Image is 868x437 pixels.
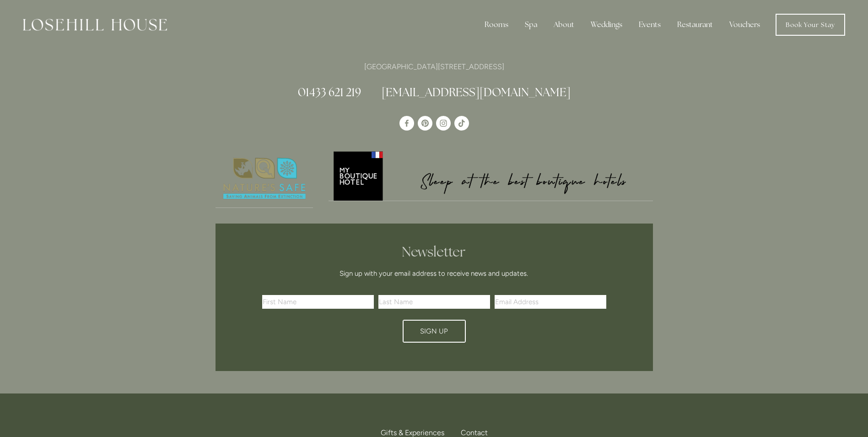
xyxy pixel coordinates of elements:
p: Sign up with your email address to receive news and updates. [265,268,603,279]
div: Rooms [477,16,516,34]
button: Sign Up [403,320,466,343]
a: Book Your Stay [776,14,845,36]
a: Pinterest [418,116,432,131]
input: Email Address [495,295,606,309]
img: Losehill House [23,19,167,31]
div: Restaurant [670,16,720,34]
span: Gifts & Experiences [381,428,444,437]
a: Vouchers [722,16,767,34]
input: Last Name [378,295,490,309]
img: Nature's Safe - Logo [216,150,313,208]
span: Sign Up [420,327,448,335]
a: Instagram [436,116,451,131]
a: Losehill House Hotel & Spa [399,116,414,131]
input: First Name [262,295,374,309]
a: 01433 621 219 [298,85,361,99]
a: TikTok [454,116,469,131]
a: [EMAIL_ADDRESS][DOMAIN_NAME] [382,85,571,99]
div: Weddings [583,16,630,34]
h2: Newsletter [265,244,603,260]
div: About [546,16,582,34]
div: Events [631,16,668,34]
p: [GEOGRAPHIC_DATA][STREET_ADDRESS] [216,60,653,73]
div: Spa [518,16,545,34]
img: My Boutique Hotel - Logo [329,150,653,201]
